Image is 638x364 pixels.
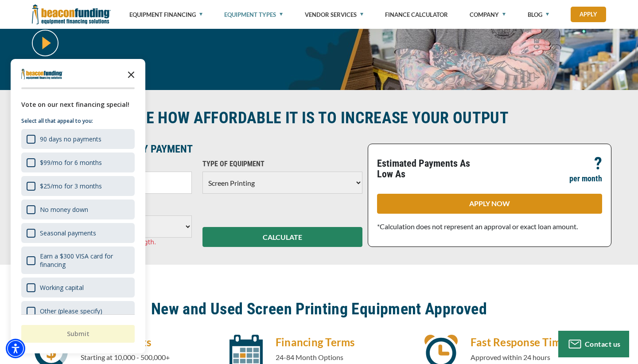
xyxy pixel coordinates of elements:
h4: Financing Terms [276,335,411,350]
img: video modal pop-up play button [32,30,58,56]
div: Survey [11,59,145,353]
div: Working capital [21,278,135,297]
button: Close the survey [122,65,140,83]
div: Seasonal payments [21,223,135,243]
p: Estimated Payments As Low As [377,158,484,180]
span: 24-84 Month Options [276,353,343,361]
div: No money down [40,205,88,214]
div: $99/mo for 6 months [40,158,102,167]
div: Other (please specify) [21,301,135,321]
p: ESTIMATE YOUR MONTHLY PAYMENT [32,144,362,154]
div: $99/mo for 6 months [21,153,135,172]
div: $25/mo for 3 months [40,182,102,190]
div: 90 days no payments [21,129,135,149]
p: TYPE OF EQUIPMENT [202,159,362,169]
a: Apply [571,7,606,22]
a: APPLY NOW [377,194,602,214]
div: Earn a $300 VISA card for financing [21,247,135,274]
button: CALCULATE [202,227,362,247]
button: Contact us [558,331,629,357]
div: Other (please specify) [40,307,102,315]
div: $25/mo for 3 months [21,176,135,196]
p: Starting at 10,000 - 500,000+ [81,352,216,363]
div: Accessibility Menu [6,339,25,358]
p: per month [569,173,602,184]
p: ? [594,158,602,169]
img: Company logo [21,69,63,79]
span: Contact us [585,340,621,348]
span: Approved within 24 hours [471,353,550,361]
div: No money down [21,200,135,219]
h2: New and Used Screen Printing Equipment Approved [32,299,606,319]
div: Working capital [40,283,84,292]
button: Submit [21,325,135,343]
div: Seasonal payments [40,229,96,237]
span: *Calculation does not represent an approval or exact loan amount. [377,222,578,231]
div: 90 days no payments [40,135,101,143]
h2: SEE HOW AFFORDABLE IT IS TO INCREASE YOUR OUTPUT [32,108,606,128]
h4: Loan Amounts [81,335,216,350]
p: Select all that appeal to you: [21,117,135,125]
div: Earn a $300 VISA card for financing [40,252,129,269]
div: Vote on our next financing special! [21,100,135,110]
h4: Fast Response Time [471,335,606,350]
